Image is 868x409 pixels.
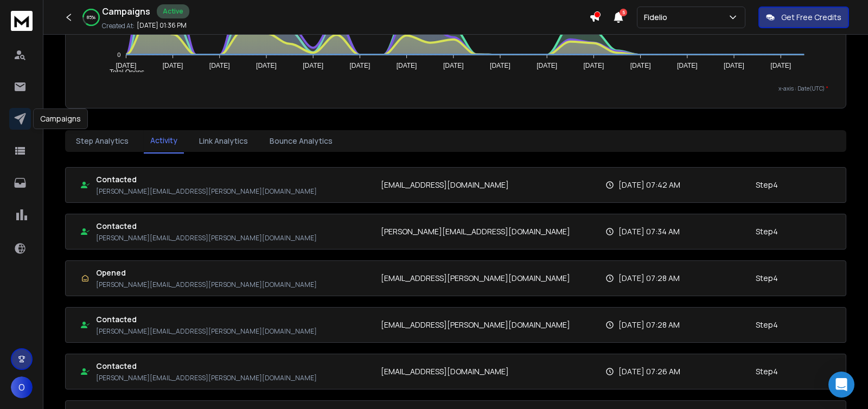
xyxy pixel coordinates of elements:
[69,129,135,153] button: Step Analytics
[102,5,150,18] h1: Campaigns
[630,62,651,69] tspan: [DATE]
[96,187,317,196] p: [PERSON_NAME][EMAIL_ADDRESS][PERSON_NAME][DOMAIN_NAME]
[96,221,317,232] h1: Contacted
[193,129,254,153] button: Link Analytics
[96,267,317,278] h1: Opened
[381,180,509,190] p: [EMAIL_ADDRESS][DOMAIN_NAME]
[116,62,137,69] tspan: [DATE]
[490,62,510,69] tspan: [DATE]
[11,376,33,398] button: O
[381,273,570,284] p: [EMAIL_ADDRESS][PERSON_NAME][DOMAIN_NAME]
[144,129,184,154] button: Activity
[781,12,841,23] p: Get Free Credits
[102,22,135,30] p: Created At:
[756,273,778,284] p: Step 4
[397,62,417,69] tspan: [DATE]
[96,314,317,325] h1: Contacted
[96,234,317,242] p: [PERSON_NAME][EMAIL_ADDRESS][PERSON_NAME][DOMAIN_NAME]
[644,12,672,23] p: Fidelio
[96,374,317,382] p: [PERSON_NAME][EMAIL_ADDRESS][PERSON_NAME][DOMAIN_NAME]
[96,280,317,289] p: [PERSON_NAME][EMAIL_ADDRESS][PERSON_NAME][DOMAIN_NAME]
[381,226,570,237] p: [PERSON_NAME][EMAIL_ADDRESS][DOMAIN_NAME]
[756,366,778,377] p: Step 4
[256,62,277,69] tspan: [DATE]
[537,62,558,69] tspan: [DATE]
[96,361,317,372] h1: Contacted
[618,366,680,377] p: [DATE] 07:26 AM
[584,62,604,69] tspan: [DATE]
[618,319,680,330] p: [DATE] 07:28 AM
[724,62,744,69] tspan: [DATE]
[11,11,33,31] img: logo
[209,62,230,69] tspan: [DATE]
[118,52,121,58] tspan: 0
[620,9,627,16] span: 5
[163,62,183,69] tspan: [DATE]
[157,4,189,18] div: Active
[443,62,464,69] tspan: [DATE]
[350,62,371,69] tspan: [DATE]
[96,327,317,336] p: [PERSON_NAME][EMAIL_ADDRESS][PERSON_NAME][DOMAIN_NAME]
[96,174,317,185] h1: Contacted
[87,14,95,21] p: 85 %
[381,319,570,330] p: [EMAIL_ADDRESS][PERSON_NAME][DOMAIN_NAME]
[618,180,680,190] p: [DATE] 07:42 AM
[101,68,144,76] span: Total Opens
[303,62,324,69] tspan: [DATE]
[756,180,778,190] p: Step 4
[263,129,339,153] button: Bounce Analytics
[618,273,680,284] p: [DATE] 07:28 AM
[677,62,698,69] tspan: [DATE]
[756,319,778,330] p: Step 4
[381,366,509,377] p: [EMAIL_ADDRESS][DOMAIN_NAME]
[828,372,854,398] div: Open Intercom Messenger
[618,226,680,237] p: [DATE] 07:34 AM
[83,85,828,93] p: x-axis : Date(UTC)
[33,108,88,129] div: Campaigns
[758,7,849,28] button: Get Free Credits
[137,21,187,30] p: [DATE] 01:36 PM
[756,226,778,237] p: Step 4
[771,62,792,69] tspan: [DATE]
